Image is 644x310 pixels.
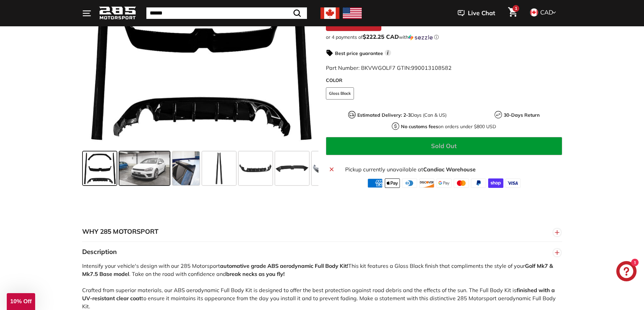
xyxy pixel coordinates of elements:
span: Part Number: BKVWGOLF7 GTIN: [326,64,452,71]
img: master [454,178,469,188]
span: Live Chat [468,9,495,18]
span: CAD [540,8,553,16]
span: $222.25 CAD [363,33,399,40]
img: diners_club [402,178,417,188]
input: Search [146,7,307,19]
img: shopify_pay [488,178,503,188]
button: Live Chat [449,5,504,22]
strong: Candiac Warehouse [423,166,476,173]
img: google_pay [436,178,452,188]
button: Description [82,242,562,262]
a: Cart [504,2,521,25]
img: american_express [367,178,383,188]
p: Pickup currently unavailable at [345,165,558,173]
strong: break necks as you fly! [226,271,285,277]
span: Sold Out [431,142,457,150]
strong: automative grade ABS aerodynamic Full Body Kit! [220,262,348,269]
strong: Estimated Delivery: 2-3 [357,112,411,118]
img: Logo_285_Motorsport_areodynamics_components [99,5,136,21]
button: WHY 285 MOTORSPORT [82,222,562,242]
span: 990013108582 [411,64,452,71]
span: 10% Off [10,298,31,305]
p: Days (Can & US) [357,112,447,119]
img: visa [505,178,521,188]
span: 1 [515,6,517,11]
p: on orders under $800 USD [401,123,496,130]
strong: Best price guarantee [335,50,383,56]
strong: No customs fees [401,123,438,130]
div: or 4 payments of with [326,34,562,40]
div: or 4 payments of$222.25 CADwithSezzle Click to learn more about Sezzle [326,34,562,40]
img: apple_pay [385,178,400,188]
button: Sold Out [326,137,562,155]
label: COLOR [326,77,562,84]
img: paypal [471,178,486,188]
div: 10% Off [7,293,35,310]
span: i [385,50,391,56]
img: Sezzle [408,34,433,40]
inbox-online-store-chat: Shopify online store chat [614,261,639,283]
strong: 30-Days Return [504,112,540,118]
img: discover [419,178,434,188]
